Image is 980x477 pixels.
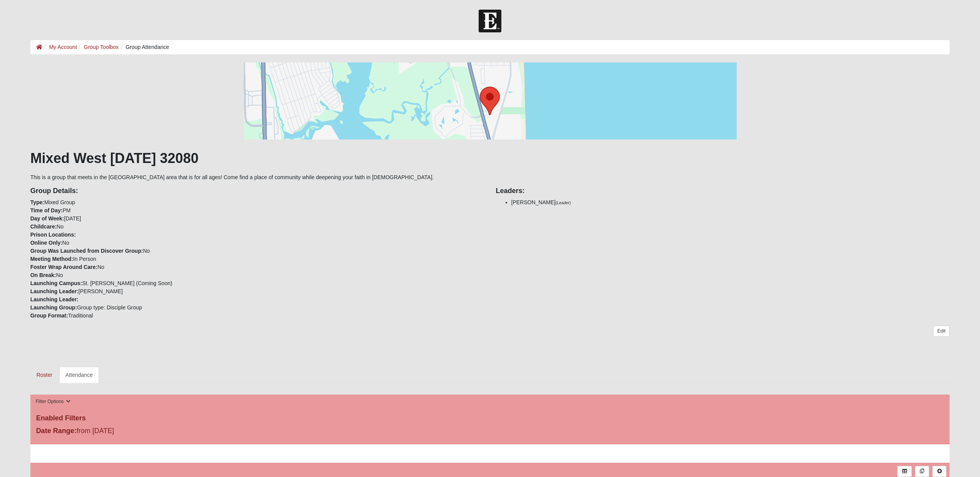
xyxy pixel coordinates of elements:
div: from [DATE] [30,426,337,438]
a: Group Toolbox [84,44,119,50]
strong: Launching Group: [30,304,77,311]
strong: Online Only: [30,240,62,246]
button: Filter Options [34,398,73,406]
strong: Launching Campus: [30,280,82,286]
strong: Group Format: [30,312,68,319]
a: Roster [30,367,59,383]
a: Attendance [59,367,99,383]
label: Date Range: [36,426,77,436]
strong: Launching Leader: [30,288,79,294]
li: [PERSON_NAME] [511,198,950,207]
a: My Account [49,44,77,50]
strong: Launching Leader: [30,296,79,302]
strong: Childcare: [30,223,57,230]
strong: Time of Day: [30,207,63,213]
strong: Foster Wrap Around Care: [30,264,97,270]
strong: Group Was Launched from Discover Group: [30,248,143,254]
div: This is a group that meets in the [GEOGRAPHIC_DATA] area that is for all ages! Come find a place ... [30,62,950,383]
h4: Enabled Filters [36,414,944,423]
h4: Leaders: [496,187,950,195]
a: Edit [933,326,950,337]
strong: Prison Locations: [30,232,76,238]
small: (Leader) [556,200,571,205]
strong: Type: [30,199,44,205]
img: Church of Eleven22 Logo [479,10,501,32]
strong: On Break: [30,272,56,278]
strong: Meeting Method: [30,256,73,262]
strong: Day of Week: [30,215,64,222]
h1: Mixed West [DATE] 32080 [30,150,950,166]
h4: Group Details: [30,187,484,195]
div: Mixed Group PM [DATE] No No No In Person No No St. [PERSON_NAME] (Coming Soon) [PERSON_NAME] Grou... [25,181,490,320]
li: Group Attendance [119,43,169,51]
